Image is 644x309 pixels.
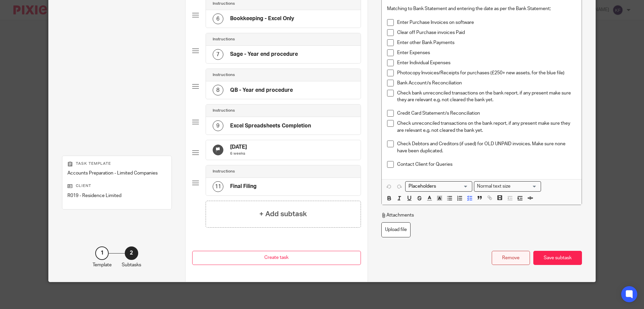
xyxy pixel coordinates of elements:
h4: [DATE] [230,144,247,151]
p: Subtasks [122,262,141,268]
p: Contact Client for Queries [397,161,576,168]
h4: + Add subtask [259,209,307,219]
h4: Excel Spreadsheets Completion [230,122,311,129]
p: Check unreconciled transactions on the bank report, if any present make sure they are relevant e.... [397,120,576,134]
h4: Instructions [213,169,235,174]
input: Search for option [406,183,468,190]
div: Search for option [474,181,541,192]
div: Placeholders [405,181,472,192]
p: Attachments [381,212,414,219]
p: Check Debtors and Creditors (if used) for OLD UNPAID invoices. Make sure none have been duplicated. [397,141,576,154]
label: Upload file [381,222,411,237]
h4: Bookkeeping - Excel Only [230,15,294,22]
p: Photocopy Invoices/Receipts for purchases (£250+ new assets, for the blue file) [397,70,576,76]
div: 2 [125,246,138,260]
h4: Instructions [213,72,235,78]
div: 7 [213,49,223,60]
p: 6 weeks [230,151,247,156]
p: Task template [67,161,166,166]
span: Normal text size [476,183,512,190]
p: Credit Card Statement/s Reconciliation [397,110,576,117]
p: Enter Expenses [397,49,576,56]
p: Bank Account/s Reconciliation [397,80,576,86]
h4: QB - Year end procedure [230,87,293,94]
h4: Instructions [213,37,235,42]
div: 6 [213,13,223,24]
div: 8 [213,85,223,95]
p: Client [67,183,166,189]
button: Create task [192,251,361,265]
h4: Instructions [213,108,235,113]
div: 11 [213,181,223,192]
h4: Instructions [213,1,235,6]
p: Template [93,262,112,268]
p: Matching to Bank Statement and entering the date as per the Bank Statement; [387,5,576,12]
p: Enter other Bank Payments [397,39,576,46]
h4: Sage - Year end procedure [230,51,298,58]
p: R019 - Residence Limited [67,192,166,199]
p: Check bank unreconciled transactions on the bank report, if any present make sure they are releva... [397,90,576,104]
div: 1 [95,246,109,260]
div: Text styles [474,181,541,192]
p: Enter Purchase Invoices on software [397,19,576,26]
div: Search for option [405,181,472,192]
div: Remove [492,251,530,265]
h4: Final Filing [230,183,257,190]
p: Accounts Preparation - Limited Companies [67,170,166,177]
p: Enter Individual Expenses [397,60,576,66]
div: Save subtask [533,251,582,265]
input: Search for option [513,183,537,190]
p: Clear off Purchase invoices Paid [397,29,576,36]
div: 9 [213,120,223,131]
